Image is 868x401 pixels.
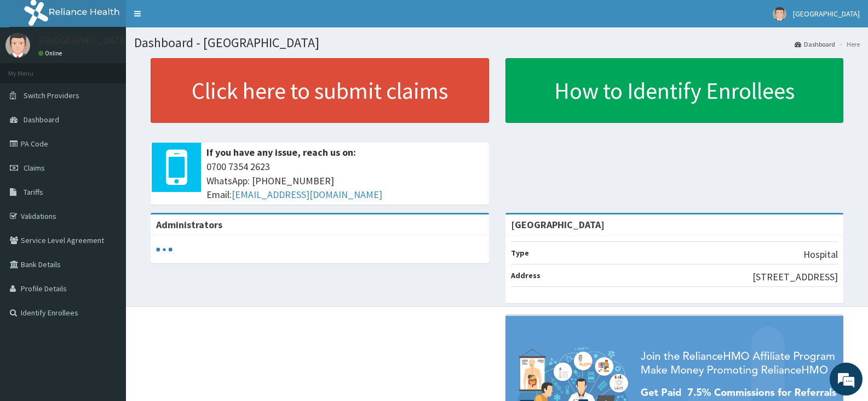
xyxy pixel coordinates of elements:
a: Click here to submit claims [151,58,489,123]
span: [GEOGRAPHIC_DATA] [793,9,860,19]
a: Online [38,49,65,57]
span: Tariffs [24,187,43,197]
img: User Image [773,7,786,21]
span: Switch Providers [24,91,79,100]
span: 0700 7354 2623 WhatsApp: [PHONE_NUMBER] Email: [206,160,484,202]
b: Address [511,270,541,280]
b: If you have any issue, reach us on: [206,146,356,159]
img: User Image [5,33,30,58]
span: Claims [24,163,45,173]
li: Here [836,39,860,49]
svg: audio-loading [156,241,173,258]
p: [GEOGRAPHIC_DATA] [38,36,129,46]
b: Administrators [156,218,222,231]
strong: [GEOGRAPHIC_DATA] [511,218,605,231]
h1: Dashboard - [GEOGRAPHIC_DATA] [134,36,860,50]
span: Dashboard [24,115,59,125]
b: Type [511,248,529,258]
p: [STREET_ADDRESS] [752,270,838,284]
p: Hospital [803,247,838,262]
a: Dashboard [795,39,835,49]
a: How to Identify Enrollees [505,58,844,123]
a: [EMAIL_ADDRESS][DOMAIN_NAME] [232,188,382,201]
